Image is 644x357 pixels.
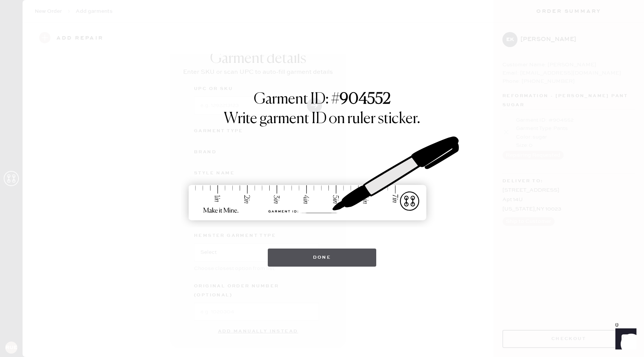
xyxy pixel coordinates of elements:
[181,117,463,241] img: ruler-sticker-sharpie.svg
[254,90,391,110] h1: Garment ID: #
[608,323,641,355] iframe: Front Chat
[340,92,391,107] strong: 904552
[224,110,420,128] h1: Write garment ID on ruler sticker.
[268,249,377,267] button: Done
